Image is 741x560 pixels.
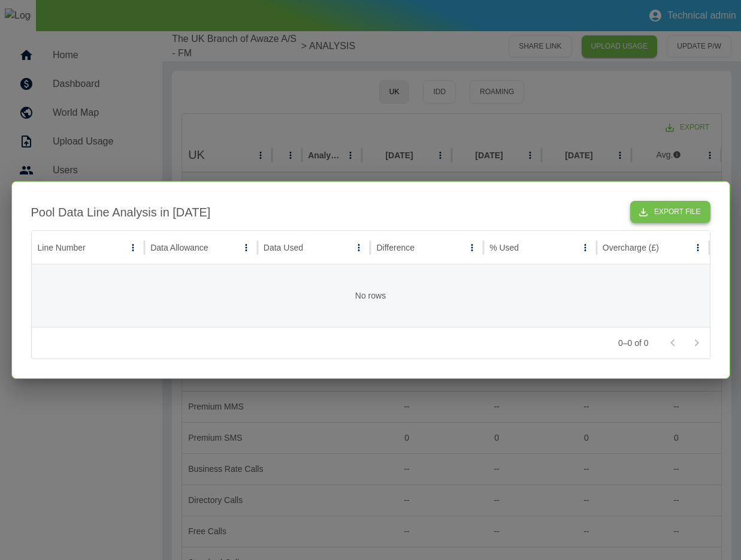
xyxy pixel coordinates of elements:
div: Difference [376,243,415,252]
div: Data Used [264,243,303,252]
div: Overcharge (£) [603,243,659,252]
p: 0–0 of 0 [618,337,649,349]
button: Line Number column menu [125,239,141,256]
button: Difference column menu [464,239,480,256]
div: % Used [489,243,519,252]
div: Line Number [38,243,86,252]
button: Data Used column menu [350,239,367,256]
button: Export File [630,201,710,223]
div: No rows [32,264,710,327]
button: Data Allowance column menu [238,239,255,256]
div: Data Allowance [150,243,208,252]
button: % Used column menu [577,239,594,256]
button: Overcharge (£) column menu [689,239,706,256]
h2: Pool Data Line Analysis in [DATE] [31,203,211,222]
